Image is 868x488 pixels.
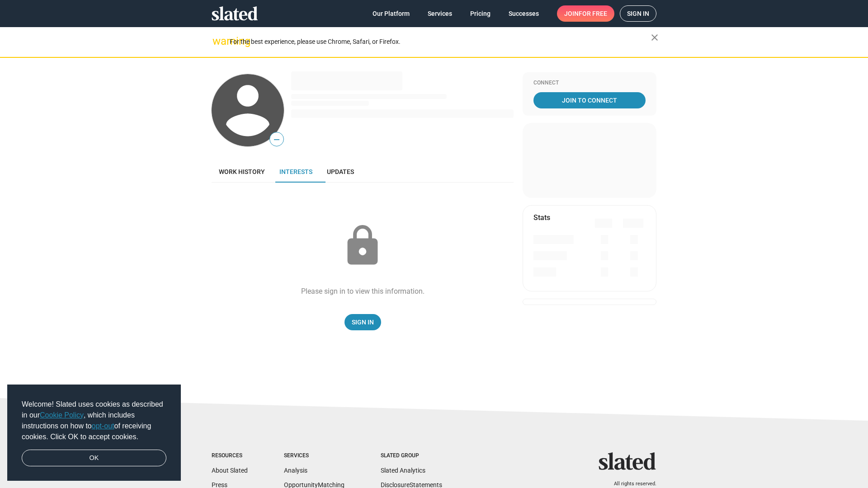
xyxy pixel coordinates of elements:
div: Please sign in to view this information. [301,286,425,296]
a: Pricing [463,5,498,22]
div: cookieconsent [7,385,181,481]
span: Updates [327,168,354,175]
mat-card-title: Stats [533,213,550,222]
a: Updates [320,161,361,183]
mat-icon: warning [212,36,223,47]
a: Analysis [284,467,307,474]
a: Slated Analytics [381,467,425,474]
span: for free [579,5,607,22]
span: Successes [509,5,539,22]
span: Pricing [470,5,491,22]
a: opt-out [92,422,114,430]
div: Connect [533,80,646,87]
span: Sign In [352,314,374,330]
span: — [270,134,283,145]
span: Sign in [627,6,649,21]
div: For the best experience, please use Chrome, Safari, or Firefox. [230,36,651,48]
div: Resources [212,452,248,460]
a: Sign In [344,314,381,330]
a: Cookie Policy [40,411,84,419]
a: About Slated [212,467,248,474]
span: Services [428,5,452,22]
span: Join [564,5,607,22]
mat-icon: lock [340,223,385,268]
a: Services [420,5,459,22]
a: dismiss cookie message [22,450,166,467]
a: Join To Connect [533,92,646,108]
a: Successes [501,5,546,22]
a: Sign in [620,5,656,22]
a: Work history [212,161,272,183]
a: Interests [272,161,320,183]
a: Joinfor free [557,5,614,22]
span: Join To Connect [535,92,644,108]
mat-icon: close [649,32,660,43]
span: Welcome! Slated uses cookies as described in our , which includes instructions on how to of recei... [22,399,166,442]
span: Work history [219,168,265,175]
span: Interests [279,168,312,175]
span: Our Platform [373,5,410,22]
a: Our Platform [365,5,417,22]
div: Services [284,452,344,460]
div: Slated Group [381,452,442,460]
